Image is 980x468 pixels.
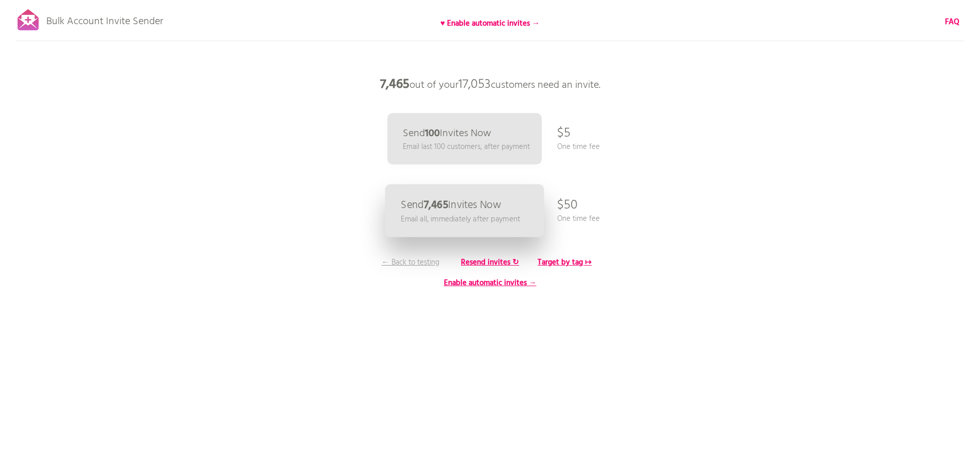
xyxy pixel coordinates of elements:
p: One time fee [557,213,600,224]
p: One time fee [557,141,600,153]
b: FAQ [945,16,959,28]
p: $5 [557,118,571,149]
a: Send7,465Invites Now Email all, immediately after payment [385,184,544,237]
p: $50 [557,190,578,221]
a: FAQ [945,16,959,28]
b: ♥ Enable automatic invites → [440,17,540,30]
p: Send Invites Now [401,200,501,211]
p: out of your customers need an invite. [336,69,645,100]
b: Resend invites ↻ [461,256,519,269]
p: Bulk Account Invite Sender [46,6,163,32]
b: 7,465 [380,74,409,95]
span: 17,053 [458,74,491,95]
p: Send Invites Now [403,128,491,139]
p: Email all, immediately after payment [401,213,520,225]
p: ← Back to testing [372,257,449,268]
b: 7,465 [423,197,448,214]
b: 100 [425,125,440,142]
b: Enable automatic invites → [444,277,537,289]
a: Send100Invites Now Email last 100 customers, after payment [387,113,542,164]
p: Email last 100 customers, after payment [403,141,530,153]
b: Target by tag ↦ [538,256,592,269]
